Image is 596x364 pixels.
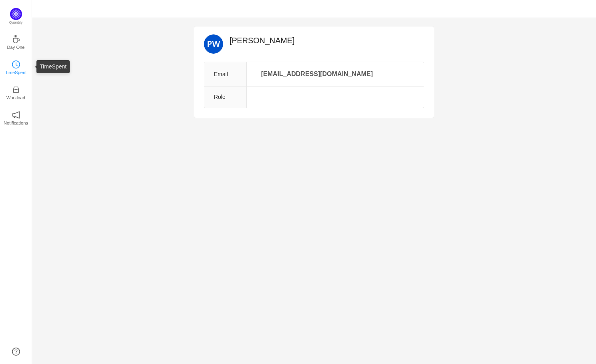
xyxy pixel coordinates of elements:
p: Workload [6,94,25,101]
a: icon: coffeeDay One [12,38,20,46]
p: Notifications [4,119,28,127]
p: Quantify [9,20,23,26]
h2: [PERSON_NAME] [230,34,424,46]
th: Role [204,86,246,108]
i: icon: inbox [12,86,20,94]
th: Email [204,62,246,86]
p: [EMAIL_ADDRESS][DOMAIN_NAME] [256,68,378,80]
a: icon: inboxWorkload [12,88,20,96]
img: PW [204,34,223,54]
a: icon: notificationNotifications [12,113,20,121]
i: icon: clock-circle [12,60,20,68]
a: icon: clock-circleTimeSpent [12,63,20,71]
p: TimeSpent [5,69,27,76]
img: Quantify [10,8,22,20]
i: icon: notification [12,111,20,119]
p: Day One [7,44,24,51]
a: icon: question-circle [12,348,20,356]
i: icon: coffee [12,35,20,43]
